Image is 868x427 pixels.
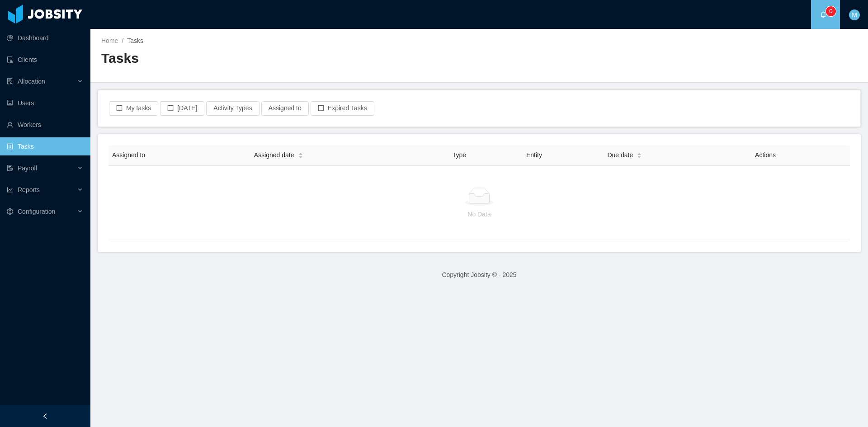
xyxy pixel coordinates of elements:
i: icon: caret-up [298,151,303,154]
i: icon: file-protect [7,165,13,171]
i: icon: caret-up [637,151,642,154]
div: Sort [298,151,303,158]
a: Home [101,37,118,44]
footer: Copyright Jobsity © - 2025 [90,259,868,291]
span: Tasks [127,37,143,44]
span: / [122,37,123,44]
i: icon: bell [820,11,826,18]
span: Actions [755,151,776,159]
button: Activity Types [206,101,259,116]
a: icon: auditClients [7,51,83,69]
i: icon: line-chart [7,187,13,193]
button: icon: borderMy tasks [109,101,158,116]
i: icon: solution [7,78,13,84]
i: icon: caret-down [298,155,303,158]
span: Reports [18,186,40,193]
div: Sort [637,151,642,158]
button: icon: borderExpired Tasks [311,101,374,116]
h2: Tasks [101,49,479,68]
i: icon: caret-down [637,155,642,158]
span: Allocation [18,78,45,85]
span: M [852,9,857,20]
a: icon: userWorkers [7,116,83,134]
button: Assigned to [261,101,309,116]
span: Due date [607,150,633,160]
p: No Data [116,209,843,219]
a: icon: pie-chartDashboard [7,29,83,47]
span: Configuration [18,208,55,215]
span: Assigned date [254,150,294,160]
i: icon: setting [7,208,13,215]
a: icon: profileTasks [7,137,83,155]
a: icon: robotUsers [7,94,83,112]
span: Entity [526,151,542,159]
sup: 0 [826,7,835,16]
span: Type [453,151,466,159]
span: Assigned to [112,151,145,159]
span: Payroll [18,164,37,172]
button: icon: border[DATE] [160,101,204,116]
